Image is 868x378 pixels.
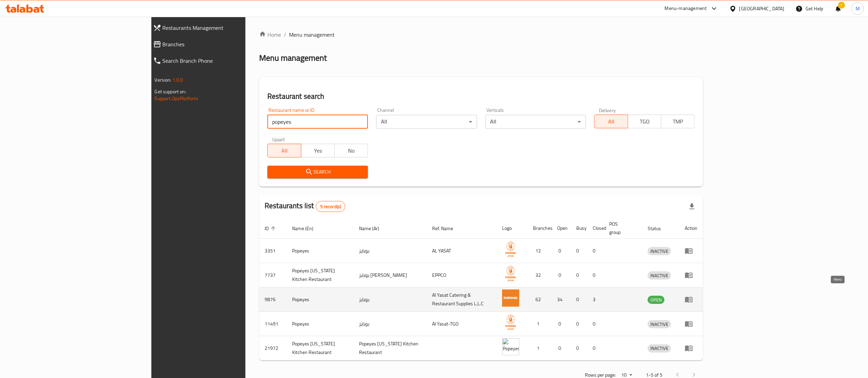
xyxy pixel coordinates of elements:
[427,263,497,287] td: EPPCO
[552,218,571,239] th: Open
[528,312,552,336] td: 1
[301,144,335,157] button: Yes
[155,87,186,96] span: Get support on:
[552,239,571,263] td: 0
[316,203,345,210] span: 5 record(s)
[648,272,671,280] span: INACTIVE
[571,218,587,239] th: Busy
[571,239,587,263] td: 0
[648,344,671,352] span: INACTIVE
[316,201,346,212] div: Total records count
[648,296,664,304] span: OPEN
[359,224,388,233] span: Name (Ar)
[856,5,860,12] span: M
[334,144,368,157] button: No
[502,290,519,307] img: Popeyes
[571,263,587,287] td: 0
[148,36,296,52] a: Branches
[267,91,695,102] h2: Restaurant search
[287,287,354,312] td: Popeyes
[259,218,703,361] table: enhanced table
[587,336,604,361] td: 0
[265,201,345,212] h2: Restaurants list
[552,287,571,312] td: 34
[272,137,285,142] label: Upsell
[648,247,671,255] span: INACTIVE
[502,241,519,258] img: Popeyes
[270,146,298,156] span: All
[173,75,183,84] span: 1.0.0
[528,263,552,287] td: 32
[528,218,552,239] th: Branches
[163,57,291,65] span: Search Branch Phone
[552,263,571,287] td: 0
[665,4,707,13] div: Menu-management
[571,287,587,312] td: 0
[148,20,296,36] a: Restaurants Management
[587,263,604,287] td: 0
[528,336,552,361] td: 1
[354,287,427,312] td: بوبايز
[163,40,291,48] span: Branches
[267,166,368,178] button: Search
[502,338,519,355] img: Popeyes Louisiana Kitchen Restaurant
[354,263,427,287] td: بوبايز [PERSON_NAME]
[587,312,604,336] td: 0
[376,115,477,129] div: All
[528,287,552,312] td: 62
[155,94,198,103] a: Support.OpsPlatform
[502,265,519,282] img: Popeyes Louisiana Kitchen Restaurant
[648,320,671,328] span: INACTIVE
[148,52,296,69] a: Search Branch Phone
[485,115,586,129] div: All
[354,336,427,361] td: Popeyes [US_STATE] Kitchen Restaurant
[685,247,697,255] div: Menu
[552,312,571,336] td: 0
[648,247,671,255] div: INACTIVE
[259,31,703,39] nav: breadcrumb
[648,224,670,233] span: Status
[427,239,497,263] td: AL YASAT
[648,344,671,353] div: INACTIVE
[287,312,354,336] td: Popeyes
[594,115,628,128] button: All
[528,239,552,263] td: 12
[664,117,692,127] span: TMP
[304,146,332,156] span: Yes
[337,146,365,156] span: No
[587,218,604,239] th: Closed
[265,224,278,233] span: ID
[552,336,571,361] td: 0
[289,31,335,39] span: Menu management
[597,117,625,127] span: All
[432,224,462,233] span: Ref. Name
[571,312,587,336] td: 0
[631,117,659,127] span: TGO
[287,239,354,263] td: Popeyes
[739,5,785,12] div: [GEOGRAPHIC_DATA]
[609,220,634,236] span: POS group
[267,115,368,129] input: Search for restaurant name or ID..
[163,24,291,32] span: Restaurants Management
[648,271,671,280] div: INACTIVE
[273,168,362,176] span: Search
[502,314,519,331] img: Popeyes
[155,75,172,84] span: Version:
[292,224,322,233] span: Name (En)
[571,336,587,361] td: 0
[287,263,354,287] td: Popeyes [US_STATE] Kitchen Restaurant
[427,287,497,312] td: Al Yasat Catering & Restaurant Supplies L.L.C
[685,344,697,352] div: Menu
[267,144,301,157] button: All
[628,115,661,128] button: TGO
[587,239,604,263] td: 0
[661,115,695,128] button: TMP
[599,108,616,113] label: Delivery
[679,218,703,239] th: Action
[497,218,528,239] th: Logo
[287,336,354,361] td: Popeyes [US_STATE] Kitchen Restaurant
[685,320,697,328] div: Menu
[354,239,427,263] td: بوبايز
